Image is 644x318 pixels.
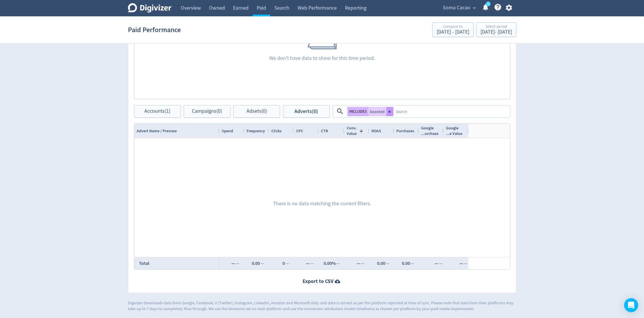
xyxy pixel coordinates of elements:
span: boosted [370,110,385,114]
div: Compare to [437,25,469,29]
button: Soma Cacao [441,3,477,13]
a: 5 [486,1,491,6]
span: Google [446,125,459,131]
span: ...e Value [446,131,462,136]
div: — [310,258,314,269]
span: CTR [321,128,328,134]
span: Purchases [396,128,414,134]
span: ROAS [372,128,381,134]
div: — [261,258,264,269]
p: Digivizer downloads data from Google, Facebook, X (Twitter), Instagram, LinkedIn, Amazon and Micr... [128,300,516,312]
div: 0.00% [324,258,336,269]
div: Open Intercom Messenger [624,298,638,312]
span: Adverts (0) [294,109,318,114]
span: Google [421,125,434,131]
span: Clicks [271,128,282,134]
span: Campaigns (0) [192,109,222,114]
div: — [386,258,389,269]
strong: Export to CSV [303,278,334,285]
div: — [231,258,235,269]
span: Total [139,260,149,266]
div: — [459,258,463,269]
p: We don't have data to show for this time period. [269,55,375,62]
button: INCLUDES [347,107,368,116]
div: 0 [282,258,285,269]
span: ...urchase [421,131,438,136]
span: Value [347,131,357,136]
button: Campaigns(0) [184,105,230,118]
span: Frequency [247,128,265,134]
div: 0.00 [252,258,260,269]
div: — [306,258,310,269]
div: — [435,258,438,269]
span: Soma Cacao [443,3,470,13]
h1: Paid Performance [128,20,181,39]
div: — [285,258,289,269]
button: Adverts(0) [283,105,330,118]
div: — [410,258,414,269]
span: Accounts (1) [144,109,170,114]
div: [DATE] - [DATE] [437,29,469,35]
span: expand_more [472,5,477,11]
button: Accounts(1) [134,105,181,118]
button: Select period[DATE]- [DATE] [476,22,516,37]
span: Advert Name / Preview [137,128,177,134]
span: Adsets (0) [247,109,267,114]
span: Conv. [347,125,357,131]
button: Adsets(0) [233,105,280,118]
div: — [236,258,239,269]
div: 0.00 [402,258,410,269]
span: CPC [296,128,303,134]
div: 0.00 [377,258,385,269]
div: [DATE] - [DATE] [480,29,512,35]
div: — [361,258,364,269]
text: 5 [487,2,489,6]
div: — [336,258,340,269]
div: — [357,258,360,269]
button: Compare to[DATE] - [DATE] [432,22,474,37]
span: Spend [222,128,233,134]
div: Select period [480,25,512,29]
